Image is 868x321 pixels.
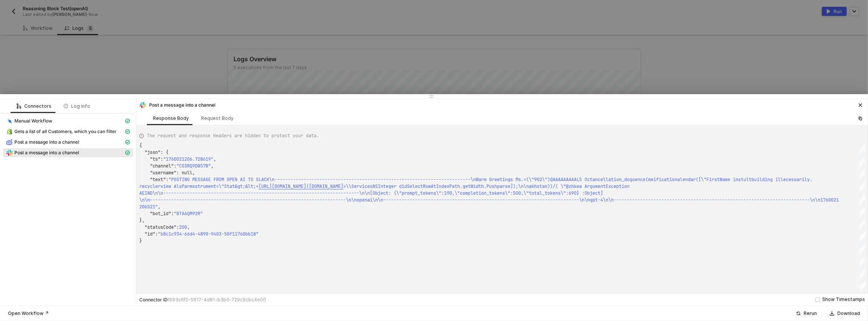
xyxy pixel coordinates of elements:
[858,103,863,107] span: icon-close
[150,170,176,176] span: "username"
[145,149,161,155] span: "json"
[125,150,130,155] span: icon-cards
[8,310,49,316] div: Open Workflow ↗
[168,297,266,302] span: f693c6f0-5617-4d81-b3b0-729c9cbc4e00
[161,149,168,155] span: : {
[168,177,301,183] span: "POSTING MESSAGE FROM OPEN AI TO SLACK\n----------
[259,183,343,189] span: [URL][DOMAIN_NAME]|[DOMAIN_NAME]
[14,150,79,156] span: Post a message into a channel
[830,311,834,316] span: icon-download
[125,119,130,123] span: icon-cards
[14,118,52,124] span: Manual Workflow
[150,163,174,169] span: "channel"
[176,163,211,169] span: "C03RQ9D857B"
[272,190,404,196] span: ---------------------------------\n\n[Object: {\"p
[176,224,179,230] span: :
[429,94,434,99] span: icon-drag-indicator
[145,224,176,230] span: "statusCode"
[139,204,158,210] span: 206521"
[3,309,54,318] button: Open Workflow ↗
[174,163,176,169] span: :
[158,231,259,237] span: "b8c1c934-66d4-4890-9403-50f11760bb18"
[139,183,259,189] span: recyclerview AlsParmsstrument=\"Stat&gt;&lt;<
[804,310,817,316] div: Rerun
[802,197,839,203] span: ---\n\n1760021
[139,297,266,303] div: Connector ID
[272,197,404,203] span: ----------------------------\n\nopenai\n\n--------
[147,132,319,139] span: The request and response Headers are hidden to protect your data.
[6,139,12,145] img: integration-icon
[150,211,171,217] span: "bot_id"
[822,296,865,303] div: Show Timestamps
[14,129,117,135] span: Gets a list of all Customers, which you can filter
[433,177,566,183] span: --------------\nWarm Greetings Ms.=(\"902\")QAAAAA
[176,170,195,176] span: : null,
[6,118,12,124] img: integration-icon
[343,183,476,189] span: >\\ServicesNSInteger didSelectRowAtIndexPath.getWi
[566,177,698,183] span: AAAALS Octancellation_dogoence(meificationalendar(
[64,103,90,109] div: Log info
[537,197,669,203] span: ----------------\n\ngpt-4\n\n---------------------
[174,211,203,217] span: "BTA6QM92R"
[179,224,187,230] span: 200
[3,148,133,157] span: Post a message into a channel
[17,104,21,109] span: icon-logic
[404,190,537,196] span: rompt_tokens\":190,\"completion_tokens\":500,\"tot
[476,183,608,189] span: dth.Pushparse]);\n\nakhstan))/( \"@zhkea ArgumentE
[155,231,158,237] span: :
[187,224,190,230] span: ,
[139,238,142,244] span: }
[150,177,166,183] span: "text"
[404,197,537,203] span: --------------------------------------------------
[858,116,863,121] span: icon-copy-paste
[837,310,860,316] div: Download
[6,150,12,156] img: integration-icon
[140,102,146,108] img: integration-icon
[163,156,213,162] span: "1760021206.728619"
[145,231,155,237] span: "id"
[698,177,812,183] span: [\"FirstName instultbuilding illecessarily.
[139,102,215,109] div: Post a message into a channel
[669,197,802,203] span: --------------------------------------------------
[301,177,433,183] span: --------------------------------------------------
[791,309,822,318] button: Rerun
[213,156,216,162] span: ,
[3,138,133,147] span: Post a message into a channel
[17,103,51,109] div: Connectors
[139,217,145,223] span: },
[166,177,168,183] span: :
[201,115,234,121] div: Request Body
[125,140,130,144] span: icon-cards
[171,211,174,217] span: :
[6,129,12,135] img: integration-icon
[211,163,213,169] span: ,
[796,311,801,316] span: icon-success-page
[161,156,163,162] span: :
[3,127,133,136] span: Gets a list of all Customers, which you can filter
[608,183,630,189] span: xception
[139,197,272,203] span: \n\n----------------------------------------------
[537,190,603,196] span: al_tokens\":690} :Object]
[153,115,189,121] div: Response Body
[14,139,79,145] span: Post a message into a channel
[125,129,130,134] span: icon-cards
[158,204,161,210] span: ,
[139,143,142,149] span: {
[150,156,161,162] span: "ts"
[825,309,865,318] button: Download
[3,116,133,126] span: Manual Workflow
[139,190,272,196] span: AEIND\n\n-----------------------------------------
